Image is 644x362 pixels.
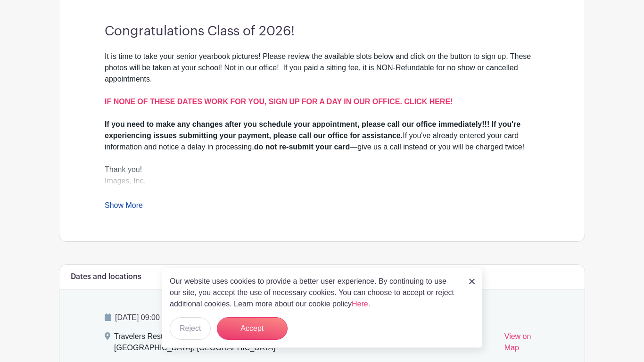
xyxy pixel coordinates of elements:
[114,331,497,357] div: Travelers Rest High School, [GEOGRAPHIC_DATA], [GEOGRAPHIC_DATA], Travelers Rest, [GEOGRAPHIC_DAT...
[105,164,539,175] div: Thank you!
[105,51,539,119] div: It is time to take your senior yearbook pictures! Please review the available slots below and cli...
[504,331,539,357] a: View on Map
[105,201,143,213] a: Show More
[71,272,141,281] h6: Dates and locations
[105,312,539,323] p: [DATE] 09:00 am to 03:00 pm
[105,119,539,153] div: If you've already entered your card information and notice a delay in processing, —give us a call...
[352,300,368,308] a: Here
[217,317,288,340] button: Accept
[105,98,453,106] a: IF NONE OF THESE DATES WORK FOR YOU, SIGN UP FOR A DAY IN OUR OFFICE. CLICK HERE!
[469,279,475,284] img: close_button-5f87c8562297e5c2d7936805f587ecaba9071eb48480494691a3f1689db116b3.svg
[105,188,165,196] a: [DOMAIN_NAME]
[105,175,539,198] div: Images, Inc.
[105,120,520,140] strong: If you need to make any changes after you schedule your appointment, please call our office immed...
[254,143,350,151] strong: do not re-submit your card
[170,276,459,310] p: Our website uses cookies to provide a better user experience. By continuing to use our site, you ...
[105,24,539,40] h3: Congratulations Class of 2026!
[170,317,211,340] button: Reject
